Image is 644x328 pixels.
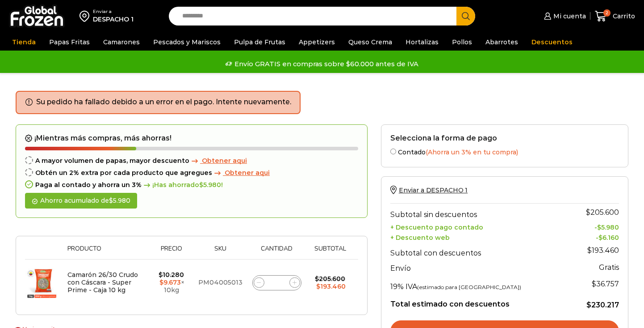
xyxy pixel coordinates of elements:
[426,148,518,156] span: (Ahorra un 3% en tu compra)
[456,7,475,26] button: Search button
[25,193,137,209] div: Ahorro acumulado de
[592,280,619,288] span: 36.757
[390,260,568,275] th: Envío
[67,271,138,294] a: Camarón 26/30 Crudo con Cáscara - Super Prime - Caja 10 kg
[194,245,247,259] th: Sku
[25,181,358,189] div: Paga al contado y ahorra un 3%
[189,157,247,165] a: Obtener aqui
[597,223,601,231] span: $
[390,221,568,231] th: + Descuento pago contado
[159,271,163,279] span: $
[202,157,247,165] span: Obtener aqui
[63,245,149,259] th: Producto
[25,134,358,143] h2: ¡Mientras más compras, más ahorras!
[159,271,184,279] bdi: 10.280
[25,157,358,165] div: A mayor volumen de papas, mayor descuento
[316,282,346,290] bdi: 193.460
[315,275,345,283] bdi: 205.600
[344,34,397,51] a: Queso Crema
[109,196,113,204] span: $
[568,221,619,231] td: -
[587,246,592,255] span: $
[390,134,619,142] h2: Selecciona la forma de pago
[109,196,130,204] bdi: 5.980
[99,34,144,51] a: Camarones
[598,234,602,242] span: $
[587,246,619,255] bdi: 193.460
[586,301,591,309] span: $
[390,203,568,221] th: Subtotal sin descuentos
[199,181,203,189] span: $
[36,97,291,107] li: Su pedido ha fallado debido a un error en el pago. Intente nuevamente.
[542,7,585,25] a: Mi cuenta
[316,282,320,290] span: $
[307,245,354,259] th: Subtotal
[597,223,619,231] bdi: 5.980
[212,169,270,177] a: Obtener aqui
[142,181,223,189] span: ¡Has ahorrado !
[390,242,568,260] th: Subtotal con descuentos
[401,34,443,51] a: Hortalizas
[149,245,194,259] th: Precio
[551,12,586,21] span: Mi cuenta
[586,208,619,217] bdi: 205.600
[447,34,477,51] a: Pollos
[611,12,635,21] span: Carrito
[568,231,619,242] td: -
[390,186,468,194] a: Enviar a DESPACHO 1
[230,34,290,51] a: Pulpa de Frutas
[79,9,93,24] img: address-field-icon.svg
[25,169,358,177] div: Obtén un 2% extra por cada producto que agregues
[390,293,568,310] th: Total estimado con descuentos
[149,260,194,306] td: × 10kg
[315,275,319,283] span: $
[592,280,596,288] span: $
[390,149,396,154] input: Contado(Ahorra un 3% en tu compra)
[199,181,221,189] bdi: 5.980
[159,278,163,286] span: $
[159,278,181,286] bdi: 9.673
[586,208,590,217] span: $
[390,275,568,293] th: 19% IVA
[586,301,619,309] bdi: 230.217
[8,34,40,51] a: Tienda
[390,147,619,156] label: Contado
[399,186,468,194] span: Enviar a DESPACHO 1
[247,245,307,259] th: Cantidad
[93,9,134,15] div: Enviar a
[271,277,283,289] input: Product quantity
[294,34,339,51] a: Appetizers
[45,34,94,51] a: Papas Fritas
[194,260,247,306] td: PM04005013
[93,15,134,24] div: DESPACHO 1
[599,263,619,272] strong: Gratis
[598,234,619,242] bdi: 6.160
[595,6,635,27] a: 2 Carrito
[481,34,523,51] a: Abarrotes
[225,169,270,177] span: Obtener aqui
[149,34,225,51] a: Pescados y Mariscos
[417,284,521,290] small: (estimado para [GEOGRAPHIC_DATA])
[390,231,568,242] th: + Descuento web
[603,9,611,17] span: 2
[527,34,577,51] a: Descuentos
